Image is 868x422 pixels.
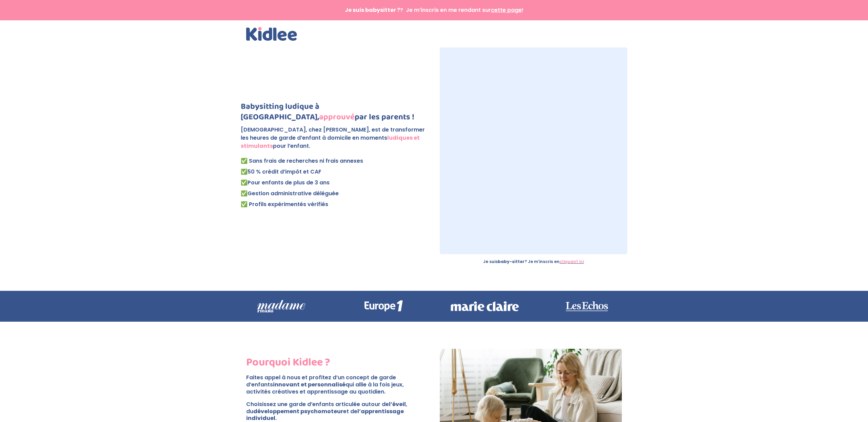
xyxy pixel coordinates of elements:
[241,134,420,150] strong: ludiques et stimulants
[241,200,328,208] span: ✅ Profils expérimentés vérifiés
[241,291,321,322] img: madame-figaro
[559,259,584,264] a: cliquant ici
[440,260,627,264] p: Je suis ? Je m’inscris en
[547,291,627,322] img: les echos
[389,400,406,408] strong: l’éveil
[491,6,522,14] span: cette page
[273,381,346,388] strong: innovant et personnalisé
[343,291,423,322] img: europe 1
[246,355,428,374] h2: Pourquoi Kidlee ?
[445,291,525,322] img: marie claire
[241,168,248,176] strong: ✅
[498,259,525,264] strong: baby-sitter
[241,101,428,126] h1: Babysitting ludique à [GEOGRAPHIC_DATA], par les parents !
[246,374,428,401] p: Faites appel à nous et profitez d’un concept de garde d’enfants qui allie à la fois jeux, activit...
[241,189,339,197] span: ✅Gestion administrative déléguée
[319,110,355,124] strong: approuvé
[241,126,428,156] p: [DEMOGRAPHIC_DATA], chez [PERSON_NAME], est de transformer les heures de garde d’enfant à domicil...
[253,407,343,415] strong: développement psychomoteur
[241,157,363,165] span: ✅ Sans frais de recherches ni frais annexes
[241,179,248,186] strong: ✅
[246,7,622,13] p: ? Je m’inscris en me rendant sur !
[241,168,330,186] span: 50 % crédit d’impôt et CAF Pour enfants de plus de 3 ans
[345,6,400,14] strong: Je suis babysitter ?
[246,27,297,41] img: Kidlee - Logo
[440,47,627,254] iframe: formulaire-inscription-famille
